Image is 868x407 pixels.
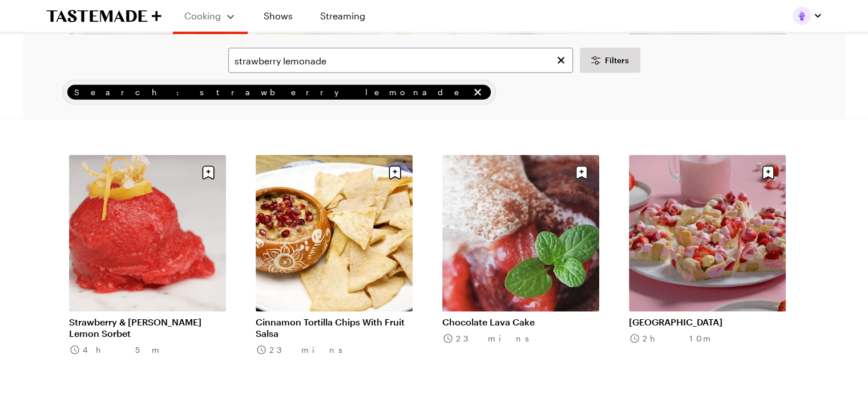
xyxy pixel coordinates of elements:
button: Profile picture [793,7,822,25]
button: Save recipe [384,162,406,184]
img: Profile picture [793,7,811,25]
span: Filters [605,55,629,66]
a: [GEOGRAPHIC_DATA] [629,316,786,328]
button: Save recipe [197,162,219,184]
button: Cooking [184,5,236,27]
span: Search: strawberry lemonade [74,86,469,99]
a: Cinnamon Tortilla Chips With Fruit Salsa [256,316,413,339]
span: Cooking [184,10,221,21]
button: Clear search [555,54,567,67]
button: Desktop filters [580,48,640,73]
a: Chocolate Lava Cake [442,316,599,328]
button: remove Search: strawberry lemonade [471,86,484,99]
button: Save recipe [571,162,592,184]
a: To Tastemade Home Page [46,10,162,23]
a: Strawberry & [PERSON_NAME] Lemon Sorbet [69,316,226,339]
button: Save recipe [757,162,779,184]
